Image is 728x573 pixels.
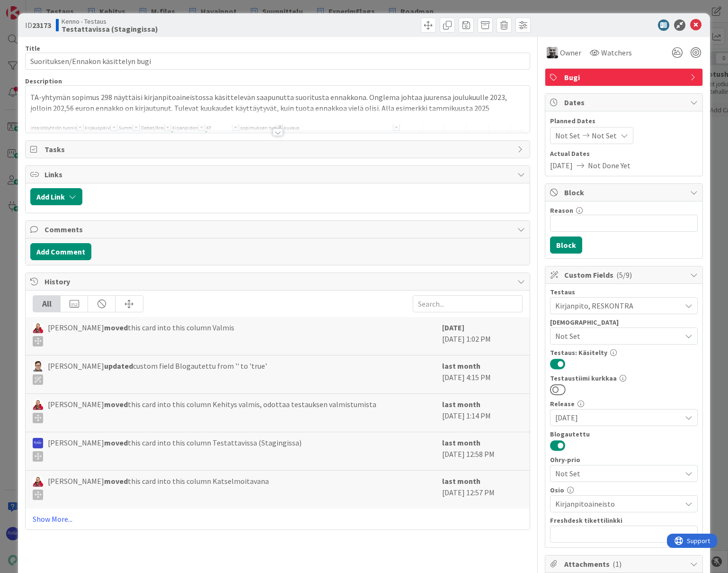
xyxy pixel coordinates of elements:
[550,236,582,254] button: Block
[104,323,128,332] b: moved
[48,437,302,462] span: [PERSON_NAME] this card into this column Testattavissa (Stagingissa)
[44,276,512,287] span: History
[555,412,681,423] span: [DATE]
[550,289,698,295] div: Testaus
[442,475,523,504] div: [DATE] 12:57 PM
[33,361,43,372] img: SM
[33,400,43,410] img: JS
[20,1,43,13] span: Support
[33,476,43,487] img: JS
[601,47,632,58] span: Watchers
[104,438,128,447] b: moved
[33,296,61,312] div: All
[48,475,269,500] span: [PERSON_NAME] this card into this column Katselmoitavana
[30,188,82,205] button: Add Link
[25,19,51,31] span: ID
[550,487,698,493] div: Osio
[547,47,558,58] img: JH
[550,375,698,382] div: Testaustiimi kurkkaa
[32,20,51,30] b: 23173
[48,360,267,385] span: [PERSON_NAME] custom field Blogautettu from '' to 'true'
[44,169,512,180] span: Links
[413,295,523,312] input: Search...
[442,437,523,465] div: [DATE] 12:58 PM
[30,92,524,113] p: TA-yhtymän sopimus 298 näyttäisi kirjanpitoaineistossa käsittelevän saapunutta suoritusta ennakko...
[550,349,698,356] div: Testaus: Käsitelty
[44,144,512,155] span: Tasks
[588,160,630,171] span: Not Done Yet
[62,25,158,33] b: Testattavissa (Stagingissa)
[25,53,530,70] input: type card name here...
[442,438,480,447] b: last month
[592,130,617,141] span: Not Set
[62,18,158,25] span: Kenno - Testaus
[48,399,376,423] span: [PERSON_NAME] this card into this column Kehitys valmis, odottaa testauksen valmistumista
[560,47,581,58] span: Owner
[555,467,676,480] span: Not Set
[550,400,698,407] div: Release
[48,322,234,346] span: [PERSON_NAME] this card into this column Valmis
[33,513,522,525] a: Show More...
[550,431,698,437] div: Blogautettu
[442,400,480,409] b: last month
[613,559,621,569] span: ( 1 )
[442,323,464,332] b: [DATE]
[550,160,573,171] span: [DATE]
[564,269,685,281] span: Custom Fields
[25,77,62,85] span: Description
[104,476,128,486] b: moved
[33,323,43,333] img: JS
[555,498,681,509] span: Kirjanpitoaineisto
[555,130,580,141] span: Not Set
[442,322,523,350] div: [DATE] 1:02 PM
[564,187,685,198] span: Block
[33,438,43,448] img: RS
[564,558,685,570] span: Attachments
[550,319,698,326] div: [DEMOGRAPHIC_DATA]
[30,243,91,260] button: Add Comment
[555,330,681,342] span: Not Set
[616,270,632,280] span: ( 5/9 )
[104,400,128,409] b: moved
[442,399,523,427] div: [DATE] 1:14 PM
[442,360,523,389] div: [DATE] 4:15 PM
[564,72,685,83] span: Bugi
[550,116,698,126] span: Planned Dates
[555,300,681,311] span: Kirjanpito, RESKONTRA
[550,456,698,463] div: Ohry-prio
[564,97,685,108] span: Dates
[442,476,480,486] b: last month
[44,224,512,235] span: Comments
[550,206,573,215] label: Reason
[442,361,480,371] b: last month
[550,149,698,159] span: Actual Dates
[104,361,133,371] b: updated
[550,517,698,524] div: Freshdesk tikettilinkki
[25,44,40,53] label: Title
